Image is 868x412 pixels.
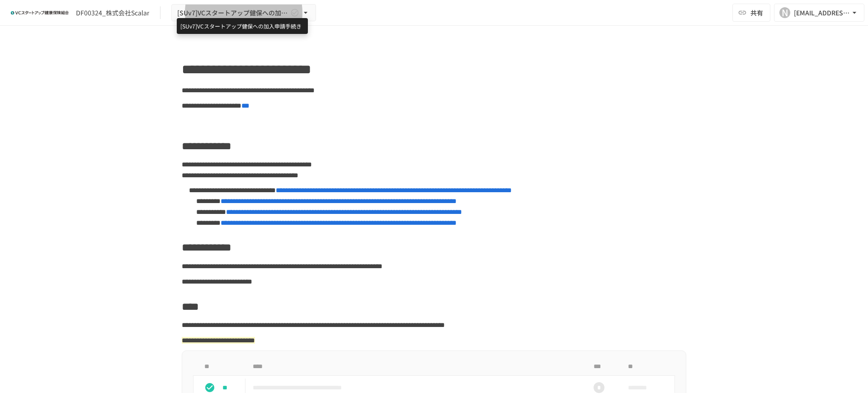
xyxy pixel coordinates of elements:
span: 共有 [750,8,763,18]
button: status [201,379,219,397]
img: ZDfHsVrhrXUoWEWGWYf8C4Fv4dEjYTEDCNvmL73B7ox [11,5,69,20]
div: [EMAIL_ADDRESS][DOMAIN_NAME] [794,7,850,19]
span: [SUv7]VCスタートアップ健保への加入申請手続き [177,7,288,19]
div: DF00324_株式会社Scalar [76,8,149,18]
div: N [779,7,790,18]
